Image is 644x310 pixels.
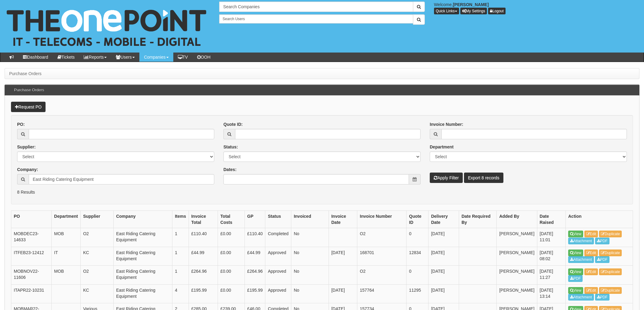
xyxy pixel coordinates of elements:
td: [PERSON_NAME] [497,284,537,303]
a: PDF [595,294,609,301]
input: Search Users [219,14,413,24]
th: PO [11,211,52,228]
td: 12834 [407,247,429,266]
a: Edit [584,250,598,256]
td: No [291,228,329,247]
th: GP [245,211,265,228]
a: Users [111,53,139,62]
a: View [568,287,583,294]
th: Invoice Total [189,211,218,228]
a: Reports [79,53,111,62]
label: Department [430,144,454,150]
td: £0.00 [218,284,245,303]
th: Action [566,211,633,228]
td: [DATE] [429,284,459,303]
h3: Purchase Orders [11,85,47,95]
th: Invoice Date [329,211,357,228]
button: Quick Links [434,8,459,14]
th: Invoiced [291,211,329,228]
a: PDF [568,275,583,282]
td: [PERSON_NAME] [497,228,537,247]
label: Supplier: [17,144,36,150]
td: No [291,266,329,285]
a: Logout [488,8,506,14]
th: Added By [497,211,537,228]
a: Duplicate [599,250,622,256]
a: Attachment [568,238,594,244]
td: [DATE] [429,266,459,285]
th: Total Costs [218,211,245,228]
td: £110.40 [245,228,265,247]
td: [DATE] 11:01 [537,228,565,247]
td: £0.00 [218,228,245,247]
td: £44.99 [189,247,218,266]
a: Edit [584,231,598,237]
a: Export 8 records [464,173,503,183]
td: Approved [265,266,291,285]
td: East Riding Catering Equipment [113,247,172,266]
th: Quote ID [407,211,429,228]
td: East Riding Catering Equipment [113,284,172,303]
td: £0.00 [218,247,245,266]
td: £264.96 [189,266,218,285]
b: [PERSON_NAME] [453,2,489,7]
td: East Riding Catering Equipment [113,266,172,285]
a: Tickets [53,53,79,62]
th: Company [113,211,172,228]
button: Apply Filter [430,173,463,183]
a: Duplicate [599,268,622,275]
td: MOBDEC23-14633 [11,228,52,247]
a: Edit [584,287,598,294]
td: 157764 [357,284,407,303]
td: O2 [357,266,407,285]
th: Invoice Number [357,211,407,228]
td: MOB [52,228,81,247]
td: £264.96 [245,266,265,285]
p: 8 Results [17,189,627,195]
td: ITFEB23-12412 [11,247,52,266]
a: View [568,250,583,256]
th: Delivery Date [429,211,459,228]
td: 0 [407,228,429,247]
td: No [291,284,329,303]
th: Date Raised [537,211,565,228]
th: Supplier [80,211,113,228]
th: Items [172,211,189,228]
td: IT [52,247,81,266]
td: £0.00 [218,266,245,285]
label: Status: [223,144,238,150]
td: [DATE] 08:02 [537,247,565,266]
a: Attachment [568,256,594,263]
a: My Settings [460,8,487,14]
li: Purchase Orders [9,71,42,77]
td: O2 [357,228,407,247]
label: PO: [17,121,25,127]
div: Welcome, [429,2,644,14]
td: [DATE] [329,247,357,266]
td: Approved [265,247,291,266]
td: [DATE] [429,247,459,266]
td: MOBNOV22-11606 [11,266,52,285]
td: O2 [80,266,113,285]
td: No [291,247,329,266]
td: £44.99 [245,247,265,266]
th: Status [265,211,291,228]
td: MOB [52,266,81,285]
td: East Riding Catering Equipment [113,228,172,247]
a: Dashboard [18,53,53,62]
label: Dates: [223,166,237,173]
td: 1 [172,266,189,285]
a: Duplicate [599,231,622,237]
th: Department [52,211,81,228]
a: PDF [595,238,609,244]
td: 0 [407,266,429,285]
a: View [568,231,583,237]
td: Approved [265,284,291,303]
td: [DATE] 11:27 [537,266,565,285]
a: Companies [139,53,173,62]
a: Edit [584,268,598,275]
td: [PERSON_NAME] [497,266,537,285]
td: £195.99 [189,284,218,303]
a: Request PO [11,102,46,112]
td: [DATE] 13:14 [537,284,565,303]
